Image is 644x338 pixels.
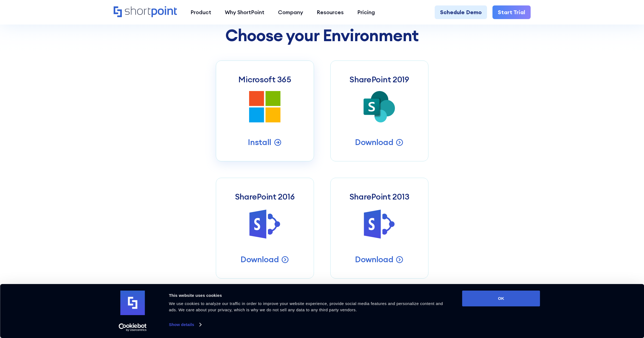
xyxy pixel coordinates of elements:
[235,192,295,201] h3: SharePoint 2016
[216,178,314,279] a: SharePoint 2016Download
[191,8,211,16] div: Product
[330,178,428,279] a: SharePoint 2013Download
[238,74,291,84] h3: Microsoft 365
[248,137,271,147] p: Install
[169,292,450,299] div: This website uses cookies
[349,192,409,201] h3: SharePoint 2013
[216,26,428,44] h2: Choose your Environment
[310,5,350,19] a: Resources
[169,301,443,312] span: We use cookies to analyze our traffic in order to improve your website experience, provide social...
[109,323,156,331] a: Usercentrics Cookiebot - opens in a new window
[330,61,428,161] a: SharePoint 2019Download
[218,5,271,19] a: Why ShortPoint
[462,291,540,306] button: OK
[169,321,201,329] a: Show details
[435,5,487,19] a: Schedule Demo
[278,8,303,16] div: Company
[357,8,375,16] div: Pricing
[355,137,394,147] p: Download
[350,5,382,19] a: Pricing
[492,5,531,19] a: Start Trial
[271,5,310,19] a: Company
[184,5,218,19] a: Product
[120,291,145,315] img: logo
[349,74,409,84] h3: SharePoint 2019
[355,254,394,265] p: Download
[114,6,177,18] a: Home
[240,254,279,265] p: Download
[317,8,344,16] div: Resources
[225,8,264,16] div: Why ShortPoint
[216,61,314,161] a: Microsoft 365Install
